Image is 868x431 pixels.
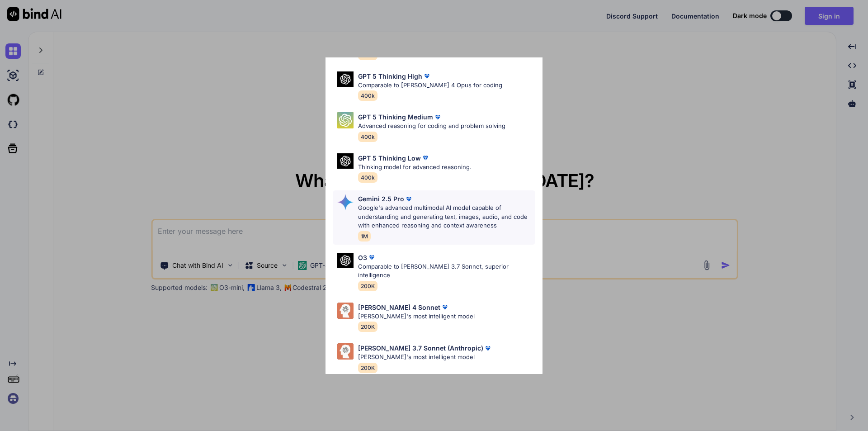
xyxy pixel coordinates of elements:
[337,112,354,128] img: Pick Models
[358,204,535,230] p: Google's advanced multimodal AI model capable of understanding and generating text, images, audio...
[358,262,535,280] p: Comparable to [PERSON_NAME] 3.7 Sonnet, superior intelligence
[337,343,354,360] img: Pick Models
[358,281,377,291] span: 200K
[358,253,367,262] p: O3
[358,122,505,131] p: Advanced reasoning for coding and problem solving
[358,343,483,353] p: [PERSON_NAME] 3.7 Sonnet (Anthropic)
[358,132,377,142] span: 400k
[358,112,433,122] p: GPT 5 Thinking Medium
[358,353,492,362] p: [PERSON_NAME]'s most intelligent model
[421,153,430,162] img: premium
[358,71,422,81] p: GPT 5 Thinking High
[358,303,440,312] p: [PERSON_NAME] 4 Sonnet
[358,163,472,172] p: Thinking model for advanced reasoning.
[337,194,354,210] img: Pick Models
[483,344,492,353] img: premium
[337,71,354,87] img: Pick Models
[433,113,442,122] img: premium
[358,153,421,163] p: GPT 5 Thinking Low
[358,231,371,242] span: 1M
[422,71,431,81] img: premium
[358,90,377,101] span: 400k
[358,81,502,90] p: Comparable to [PERSON_NAME] 4 Opus for coding
[440,303,449,312] img: premium
[337,253,354,269] img: Pick Models
[358,363,377,373] span: 200K
[358,322,377,332] span: 200K
[404,194,413,204] img: premium
[358,172,377,183] span: 400k
[367,253,376,262] img: premium
[337,153,354,169] img: Pick Models
[358,194,404,204] p: Gemini 2.5 Pro
[337,303,354,319] img: Pick Models
[358,312,475,321] p: [PERSON_NAME]'s most intelligent model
